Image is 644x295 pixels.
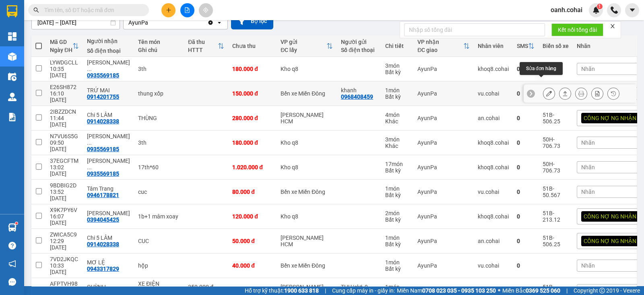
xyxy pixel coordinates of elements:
[232,164,272,170] div: 1.020.000 đ
[281,90,333,97] div: Bến xe Miền Đông
[8,278,16,286] span: message
[422,287,496,294] strong: 0708 023 035 - 0935 103 250
[385,112,409,118] div: 4 món
[543,112,569,125] div: 51B-506.25
[385,143,409,149] div: Khác
[385,69,409,75] div: Bất kỳ
[184,7,190,13] span: file-add
[8,260,16,268] span: notification
[50,84,79,90] div: E26SH872
[203,7,208,13] span: aim
[284,287,319,294] strong: 1900 633 818
[50,39,72,45] div: Mã GD
[517,90,535,97] div: 0
[8,32,17,41] img: dashboard-icon
[566,286,568,295] span: |
[581,66,595,72] span: Nhãn
[543,185,569,198] div: 51B-50.567
[332,286,395,295] span: Cung cấp máy in - giấy in:
[138,47,180,53] div: Ghi chú
[50,115,79,128] div: 11:44 [DATE]
[87,146,119,152] div: 0935569185
[281,164,333,170] div: Kho q8
[128,19,148,27] div: AyunPa
[87,59,130,72] div: Cúc Hay Phong CX
[592,6,600,14] img: icon-new-feature
[517,213,535,220] div: 0
[166,7,171,13] span: plus
[478,139,509,146] div: khoq8.cohai
[517,43,528,49] div: SMS
[138,139,180,146] div: 3th
[87,164,92,170] span: ...
[478,238,509,244] div: an.cohai
[385,235,409,241] div: 1 món
[404,23,545,36] input: Nhập số tổng đài
[87,266,119,272] div: 0943317829
[551,23,603,36] button: Kết nối tổng đài
[478,90,509,97] div: vu.cohai
[50,139,79,152] div: 09:50 [DATE]
[232,90,272,97] div: 150.000 đ
[417,115,470,121] div: AyunPa
[385,185,409,192] div: 1 món
[598,4,601,9] span: 1
[417,164,470,170] div: AyunPa
[138,262,180,269] div: hộp
[517,139,535,146] div: 0
[413,35,474,57] th: Toggle SortBy
[87,48,130,54] div: Số điện thoại
[87,72,119,79] div: 0935569185
[417,90,470,97] div: AyunPa
[385,259,409,266] div: 1 món
[50,133,79,139] div: N7VU6S5G
[87,241,119,247] div: 0914028338
[87,170,119,177] div: 0935569185
[138,238,180,244] div: CUC
[385,192,409,198] div: Bất kỳ
[50,213,79,226] div: 16:07 [DATE]
[8,73,17,81] img: warehouse-icon
[584,213,636,220] span: CÔNG NỢ NG NHẬN
[50,66,79,79] div: 10:35 [DATE]
[281,139,333,146] div: Kho q8
[50,238,79,251] div: 12:29 [DATE]
[281,262,333,269] div: Bến xe Miền Đông
[543,43,569,49] div: Biển số xe
[50,59,79,66] div: LYWDGCLL
[87,139,92,146] span: ...
[199,3,213,17] button: aim
[599,288,605,293] span: copyright
[544,5,589,15] span: oanh.cohai
[277,35,337,57] th: Toggle SortBy
[584,237,636,245] span: CÔNG NỢ NG NHẬN
[207,19,214,26] svg: Clear value
[87,112,130,118] div: Chi 5 LÂM
[625,3,639,17] button: caret-down
[232,66,272,72] div: 180.000 đ
[385,43,409,49] div: Chi tiết
[232,43,272,49] div: Chưa thu
[517,66,535,72] div: 0
[232,262,272,269] div: 40.000 đ
[498,289,500,292] span: ⚪️
[520,62,563,75] div: Sửa đơn hàng
[46,35,83,57] th: Toggle SortBy
[581,262,595,269] span: Nhãn
[87,38,130,44] div: Người nhận
[341,87,377,93] div: khanh
[87,133,130,146] div: Cúc Hay Phong CX
[584,114,636,122] span: CÔNG NỢ NG NHẬN
[478,66,509,72] div: khoq8.cohai
[417,262,470,269] div: AyunPa
[558,25,597,34] span: Kết nối tổng đài
[417,139,470,146] div: AyunPa
[417,189,470,195] div: AyunPa
[385,167,409,174] div: Bất kỳ
[543,87,555,100] div: Sửa đơn hàng
[517,115,535,121] div: 0
[581,139,595,146] span: Nhãn
[478,189,509,195] div: vu.cohai
[50,280,79,287] div: AFPTVH98
[138,90,180,97] div: thung xốp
